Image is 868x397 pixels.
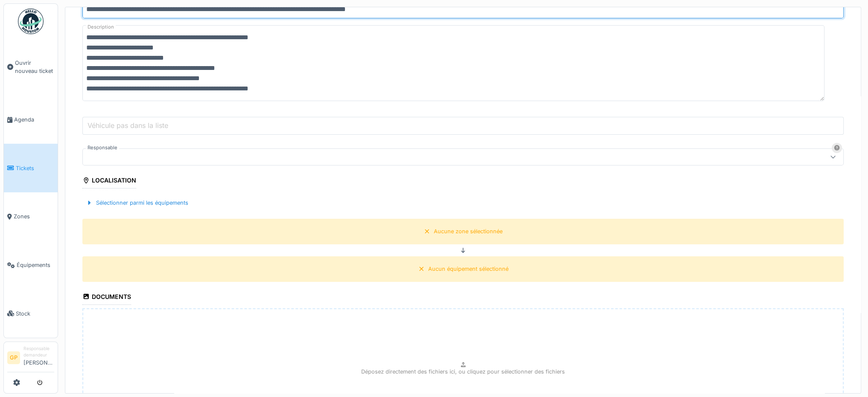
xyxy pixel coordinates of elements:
a: Équipements [4,241,58,290]
span: Agenda [14,116,54,124]
a: Tickets [4,144,58,192]
img: Badge_color-CXgf-gQk.svg [18,9,44,34]
span: Stock [16,310,54,318]
a: Agenda [4,96,58,144]
div: Localisation [82,174,136,188]
span: Équipements [17,261,54,269]
div: Documents [82,290,131,305]
li: [PERSON_NAME] [23,345,54,370]
div: Responsable demandeur [23,345,54,359]
div: Sélectionner parmi les équipements [82,197,192,209]
span: Tickets [16,164,54,172]
li: GP [7,351,20,364]
div: Aucune zone sélectionnée [434,227,503,235]
a: GP Responsable demandeur[PERSON_NAME] [7,345,54,372]
span: Ouvrir nouveau ticket [15,59,54,75]
label: Véhicule pas dans la liste [86,120,170,130]
a: Stock [4,289,58,338]
a: Ouvrir nouveau ticket [4,39,58,96]
label: Responsable [86,144,119,151]
span: Zones [14,212,54,220]
label: Description [86,22,116,32]
a: Zones [4,192,58,241]
p: Déposez directement des fichiers ici, ou cliquez pour sélectionner des fichiers [361,368,565,376]
div: Aucun équipement sélectionné [428,265,509,273]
